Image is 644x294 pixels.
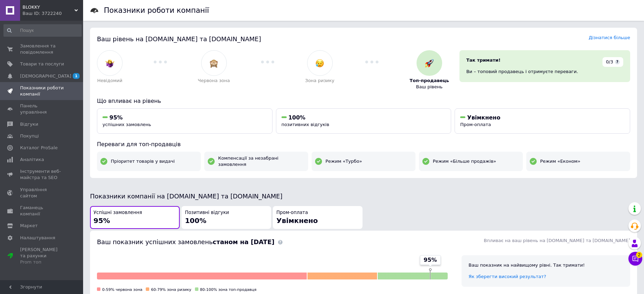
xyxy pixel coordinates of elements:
[273,206,363,229] button: Пром-оплатаУвімкнено
[20,133,39,139] span: Покупці
[466,69,623,75] div: Ви – топовий продавець і отримуєте переваги.
[209,59,218,68] img: :see_no_evil:
[433,158,496,164] span: Режим «Більше продажів»
[615,60,620,64] span: ?
[468,262,623,268] div: Ваш показник на найвищому рівні. Так тримати!
[20,157,44,163] span: Аналітика
[20,235,55,241] span: Налаштування
[460,122,491,127] span: Пром-оплата
[97,141,181,148] span: Переваги для топ-продавців
[466,57,501,63] span: Так тримати!
[90,206,180,229] button: Успішні замовлення95%
[20,247,64,266] span: [PERSON_NAME] та рахунки
[73,73,80,79] span: 1
[213,238,274,246] b: станом на [DATE]
[200,287,257,292] span: 80-100% зона топ-продавця
[288,114,305,121] span: 100%
[276,108,451,134] button: 100%позитивних відгуків
[23,10,83,17] div: Ваш ID: 3722240
[18,18,76,24] div: Domain: [DOMAIN_NAME]
[410,78,449,84] span: Топ-продавець
[20,73,71,79] span: [DEMOGRAPHIC_DATA]
[484,238,630,243] span: Впливає на ваш рівень на [DOMAIN_NAME] та [DOMAIN_NAME]
[26,41,62,45] div: Domain Overview
[628,252,642,266] button: Чат з покупцем2
[20,61,64,67] span: Товари та послуги
[467,114,500,121] span: Увімкнено
[151,287,191,292] span: 60-79% зона ризику
[20,85,64,97] span: Показники роботи компанії
[69,40,74,46] img: tab_keywords_by_traffic_grey.svg
[20,187,64,199] span: Управління сайтом
[93,216,110,225] span: 95%
[111,158,175,164] span: Пріоритет товарів у видачі
[77,41,117,45] div: Keywords by Traffic
[3,24,82,37] input: Пошук
[185,216,206,225] span: 100%
[276,210,308,216] span: Пром-оплата
[20,103,64,115] span: Панель управління
[315,59,324,68] img: :disappointed_relieved:
[181,206,271,229] button: Позитивні відгуки100%
[185,210,229,216] span: Позитивні відгуки
[602,57,623,67] div: 0/3
[416,84,443,90] span: Ваш рівень
[102,122,151,127] span: успішних замовлень
[93,210,142,216] span: Успішні замовлення
[20,223,38,229] span: Маркет
[20,259,64,265] div: Prom топ
[104,6,209,15] h1: Показники роботи компанії
[198,78,230,84] span: Червона зона
[11,18,17,24] img: website_grey.svg
[276,216,318,225] span: Увімкнено
[97,35,261,43] span: Ваш рівень на [DOMAIN_NAME] та [DOMAIN_NAME]
[11,11,17,17] img: logo_orange.svg
[20,168,64,181] span: Інструменти веб-майстра та SEO
[19,40,24,46] img: tab_domain_overview_orange.svg
[20,43,64,55] span: Замовлення та повідомлення
[23,4,74,10] span: BLOKKY
[109,114,123,121] span: 95%
[589,35,630,40] a: Дізнатися більше
[20,145,57,151] span: Каталог ProSale
[281,122,329,127] span: позитивних відгуків
[97,238,275,246] span: Ваш показник успішних замовлень
[19,11,34,17] div: v 4.0.25
[540,158,580,164] span: Режим «Економ»
[20,205,64,217] span: Гаманець компанії
[636,252,642,258] span: 2
[425,59,433,68] img: :rocket:
[325,158,362,164] span: Режим «Турбо»
[102,287,142,292] span: 0-59% червона зона
[455,108,630,134] button: УвімкненоПром-оплата
[97,98,161,104] span: Що впливає на рівень
[20,121,38,127] span: Відгуки
[218,155,305,168] span: Компенсації за незабрані замовлення
[90,193,283,200] span: Показники компанії на [DOMAIN_NAME] та [DOMAIN_NAME]
[97,78,123,84] span: Невідомий
[468,274,546,279] a: Як зберегти високий результат?
[424,256,437,264] span: 95%
[106,59,114,68] img: :woman-shrugging:
[97,108,272,134] button: 95%успішних замовлень
[305,78,334,84] span: Зона ризику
